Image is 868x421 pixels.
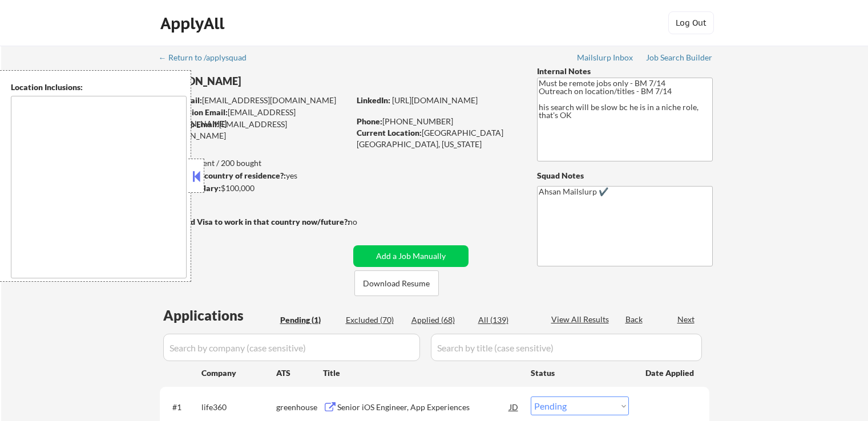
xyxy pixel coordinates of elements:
strong: LinkedIn: [357,95,390,105]
div: Pending (1) [280,314,337,326]
a: ← Return to /applysquad [159,53,257,64]
div: $100,000 [159,183,349,194]
div: Company [201,367,276,379]
strong: Will need Visa to work in that country now/future?: [160,217,350,226]
div: greenhouse [276,402,323,413]
div: [EMAIL_ADDRESS][DOMAIN_NAME] [160,107,349,129]
div: [GEOGRAPHIC_DATA] [GEOGRAPHIC_DATA], [US_STATE] [357,127,518,149]
div: ATS [276,367,323,379]
input: Search by title (case sensitive) [431,334,702,361]
div: yes [159,170,346,181]
div: All (139) [478,314,535,326]
a: Job Search Builder [646,53,713,64]
strong: Phone: [357,116,382,126]
div: Title [323,367,520,379]
strong: Current Location: [357,128,422,137]
div: Next [677,314,696,325]
div: Job Search Builder [646,54,713,62]
div: 67 sent / 200 bought [159,157,349,169]
div: Status [531,362,629,383]
div: [PERSON_NAME] [160,74,394,88]
button: Add a Job Manually [353,245,469,267]
div: Applied (68) [411,314,469,326]
div: Senior iOS Engineer, App Experiences [337,402,510,413]
div: Excluded (70) [346,314,403,326]
a: [URL][DOMAIN_NAME] [392,95,478,105]
div: Location Inclusions: [11,82,187,93]
div: [EMAIL_ADDRESS][DOMAIN_NAME] [160,95,349,106]
div: [PHONE_NUMBER] [357,116,518,127]
div: [EMAIL_ADDRESS][DOMAIN_NAME] [160,119,349,141]
div: JD [508,396,520,417]
div: View All Results [551,314,612,325]
div: no [348,216,381,228]
div: Date Applied [645,367,696,379]
button: Download Resume [354,270,439,296]
div: Applications [163,309,276,322]
div: #1 [172,402,192,413]
div: Squad Notes [537,170,713,181]
input: Search by company (case sensitive) [163,334,420,361]
strong: Can work in country of residence?: [159,171,286,180]
div: ApplyAll [160,14,228,33]
div: Mailslurp Inbox [577,54,634,62]
div: Internal Notes [537,66,713,77]
a: Mailslurp Inbox [577,53,634,64]
div: life360 [201,402,276,413]
button: Log Out [668,11,714,34]
div: Back [625,314,644,325]
div: ← Return to /applysquad [159,54,257,62]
